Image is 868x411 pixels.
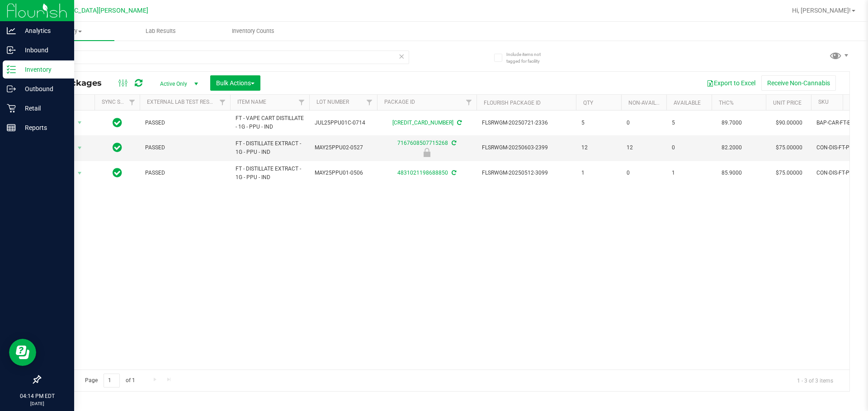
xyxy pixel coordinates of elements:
a: 7167608507715268 [397,140,448,146]
p: Inbound [16,45,70,55]
span: FLSRWGM-20250721-2336 [482,119,571,127]
span: $75.00000 [771,166,807,180]
inline-svg: Inventory [7,65,16,74]
span: $90.00000 [771,116,807,129]
span: PASSED [145,119,225,127]
span: Page of 1 [77,374,142,388]
span: FLSRWGM-20250603-2399 [482,143,571,152]
p: Retail [16,103,70,114]
a: Filter [294,95,309,110]
a: External Lab Test Result [147,99,218,105]
span: 5 [581,119,616,127]
p: 04:14 PM EDT [4,392,70,400]
a: Filter [125,95,140,110]
span: MAY25PPU01-0506 [315,169,372,177]
a: Item Name [237,99,266,105]
a: THC% [719,100,734,106]
a: Package ID [384,99,415,105]
span: 12 [581,143,616,152]
inline-svg: Analytics [7,26,16,35]
span: Lab Results [133,27,188,35]
span: In Sync [113,116,122,129]
span: PASSED [145,143,225,152]
a: Filter [362,95,377,110]
a: Unit Price [773,100,802,106]
a: Sync Status [102,99,137,105]
a: Flourish Package ID [484,100,541,106]
span: 0 [627,169,661,177]
p: Reports [16,122,70,133]
inline-svg: Retail [7,104,16,113]
div: Launch Hold [376,148,478,157]
span: 5 [672,119,706,127]
span: Bulk Actions [216,79,255,87]
inline-svg: Inbound [7,46,16,55]
span: Clear [398,51,405,62]
span: FT - DISTILLATE EXTRACT - 1G - PPU - IND [236,139,304,157]
span: Sync from Compliance System [450,140,456,146]
span: All Packages [47,78,111,88]
span: MAY25PPU02-0527 [315,143,372,152]
span: select [74,167,85,180]
a: Qty [583,100,593,106]
span: 0 [672,143,706,152]
span: Sync from Compliance System [450,170,456,176]
span: In Sync [113,166,122,179]
span: [GEOGRAPHIC_DATA][PERSON_NAME] [37,7,148,14]
span: select [74,142,85,154]
p: Inventory [16,64,70,75]
span: 89.7000 [717,116,746,129]
button: Export to Excel [701,75,761,91]
span: 1 [581,169,616,177]
a: Filter [462,95,476,110]
button: Bulk Actions [210,75,260,91]
p: [DATE] [4,400,70,407]
a: 4831021198688850 [397,170,448,176]
span: FT - DISTILLATE EXTRACT - 1G - PPU - IND [236,165,304,182]
a: Non-Available [628,100,669,106]
span: JUL25PPU01C-0714 [315,119,372,127]
a: Available [674,100,701,106]
button: Receive Non-Cannabis [761,75,836,91]
a: Lab Results [114,22,207,41]
span: FLSRWGM-20250512-3099 [482,169,571,177]
span: 82.2000 [717,141,746,154]
a: Inventory Counts [207,22,300,41]
a: [CREDIT_CARD_NUMBER] [392,120,453,126]
span: PASSED [145,169,225,177]
span: $75.00000 [771,141,807,154]
input: Search Package ID, Item Name, SKU, Lot or Part Number... [40,51,409,64]
span: 12 [627,143,661,152]
span: 1 [672,169,706,177]
iframe: Resource center [9,339,36,366]
p: Analytics [16,25,70,36]
span: select [74,116,85,129]
span: 0 [627,119,661,127]
a: Lot Number [316,99,349,105]
span: Hi, [PERSON_NAME]! [792,7,851,14]
a: Filter [215,95,230,110]
a: SKU [818,99,829,105]
span: In Sync [113,141,122,154]
span: Sync from Compliance System [456,120,462,126]
span: 85.9000 [717,166,746,180]
inline-svg: Reports [7,123,16,132]
input: 1 [104,374,120,388]
p: Outbound [16,83,70,94]
span: FT - VAPE CART DISTILLATE - 1G - PPU - IND [236,114,304,131]
inline-svg: Outbound [7,84,16,93]
span: Inventory Counts [220,27,287,35]
span: Include items not tagged for facility [506,51,552,65]
span: 1 - 3 of 3 items [790,374,840,387]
